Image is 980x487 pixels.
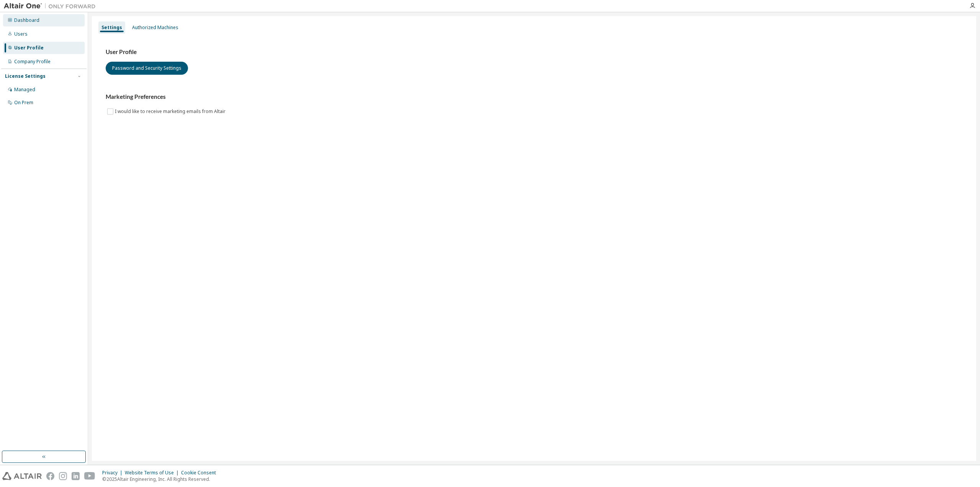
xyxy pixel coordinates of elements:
[14,100,33,106] div: On Prem
[106,48,962,56] h3: User Profile
[14,17,39,23] div: Dashboard
[14,31,28,37] div: Users
[84,472,95,480] img: youtube.svg
[59,472,67,480] img: instagram.svg
[106,62,188,75] button: Password and Security Settings
[101,25,122,31] div: Settings
[132,25,178,31] div: Authorized Machines
[14,87,35,93] div: Managed
[4,2,100,10] img: Altair One
[5,73,46,79] div: License Settings
[115,107,227,116] label: I would like to receive marketing emails from Altair
[2,472,42,480] img: altair_logo.svg
[102,476,220,482] p: © 2025 Altair Engineering, Inc. All Rights Reserved.
[106,93,962,101] h3: Marketing Preferences
[14,45,44,51] div: User Profile
[72,472,80,480] img: linkedin.svg
[46,472,54,480] img: facebook.svg
[181,470,220,476] div: Cookie Consent
[102,470,125,476] div: Privacy
[125,470,181,476] div: Website Terms of Use
[14,59,51,65] div: Company Profile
